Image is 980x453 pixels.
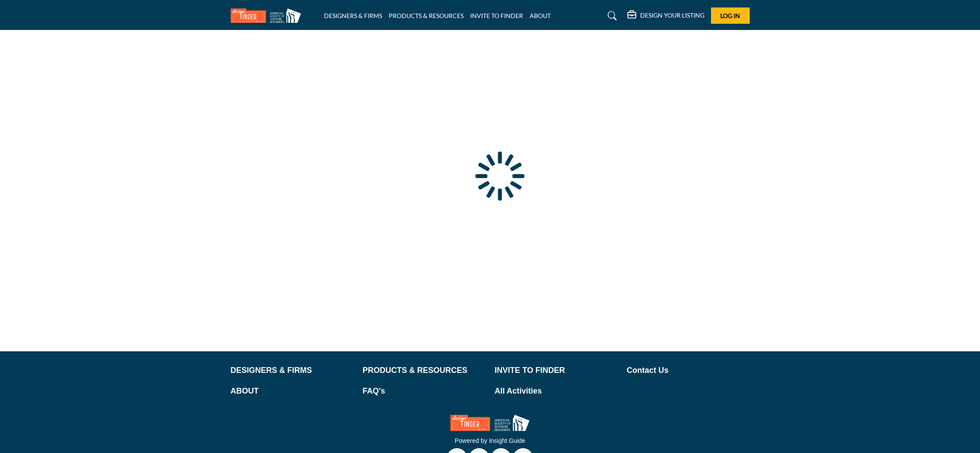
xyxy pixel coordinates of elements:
a: Search [599,9,623,23]
span: Log In [720,12,740,19]
div: DESIGN YOUR LISTING [627,11,704,21]
h5: DESIGN YOUR LISTING [640,11,704,19]
a: ABOUT [231,385,354,397]
a: INVITE TO FINDER [495,365,618,376]
a: Powered by Insight Guide [455,437,525,444]
a: All Activities [495,385,618,397]
a: Contact Us [627,365,750,376]
a: DESIGNERS & FIRMS [231,365,354,376]
a: INVITE TO FINDER [470,12,523,19]
a: FAQ's [363,385,486,397]
a: PRODUCTS & RESOURCES [389,12,464,19]
a: PRODUCTS & RESOURCES [363,365,486,376]
img: Site Logo [231,8,306,23]
button: Log In [711,7,750,24]
a: DESIGNERS & FIRMS [324,12,382,19]
img: No Site Logo [450,415,530,431]
a: ABOUT [530,12,551,19]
